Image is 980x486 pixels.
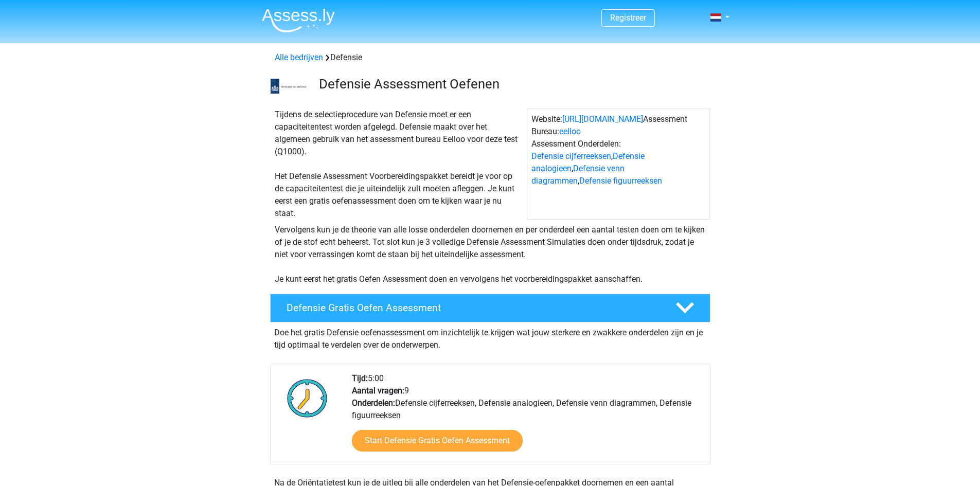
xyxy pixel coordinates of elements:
div: 5:00 9 Defensie cijferreeksen, Defensie analogieen, Defensie venn diagrammen, Defensie figuurreeksen [344,372,709,464]
h3: Defensie Assessment Oefenen [319,76,702,92]
a: eelloo [559,127,581,136]
a: Defensie cijferreeksen [531,151,611,161]
a: Defensie figuurreeksen [579,176,662,186]
div: Tijdens de selectieprocedure van Defensie moet er een capaciteitentest worden afgelegd. Defensie ... [271,109,527,220]
b: Onderdelen: [352,398,395,408]
img: Klok [281,372,333,424]
a: Start Defensie Gratis Oefen Assessment [352,430,523,452]
h4: Defensie Gratis Oefen Assessment [287,302,659,314]
a: Defensie analogieen [531,151,645,173]
a: Defensie venn diagrammen [531,164,625,186]
div: Website: Assessment Bureau: Assessment Onderdelen: , , , [527,109,710,220]
a: Defensie Gratis Oefen Assessment [266,294,715,322]
a: [URL][DOMAIN_NAME] [562,114,643,124]
a: Alle bedrijven [275,52,323,62]
div: Vervolgens kun je de theorie van alle losse onderdelen doornemen en per onderdeel een aantal test... [271,224,710,285]
b: Tijd: [352,373,368,383]
a: Registreer [610,13,646,23]
b: Aantal vragen: [352,386,404,395]
div: Doe het gratis Defensie oefenassessment om inzichtelijk te krijgen wat jouw sterkere en zwakkere ... [270,322,710,351]
div: Defensie [271,51,710,64]
img: Assessly [262,8,335,32]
